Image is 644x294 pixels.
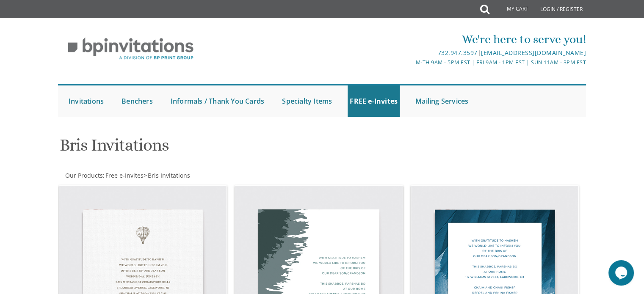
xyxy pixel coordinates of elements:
a: Our Products [64,171,103,179]
a: Invitations [66,85,106,117]
span: Free e-Invites [105,171,144,179]
a: Informals / Thank You Cards [169,85,266,117]
div: M-Th 9am - 5pm EST | Fri 9am - 1pm EST | Sun 11am - 3pm EST [235,58,586,67]
a: Benchers [119,85,155,117]
span: > [144,171,190,179]
h1: Bris Invitations [60,136,405,161]
a: FREE e-Invites [348,85,400,117]
a: [EMAIL_ADDRESS][DOMAIN_NAME] [481,49,586,57]
a: 732.947.3597 [437,49,477,57]
span: Bris Invitations [148,171,190,179]
div: : [58,171,322,180]
a: Mailing Services [413,85,470,117]
a: Bris Invitations [147,171,190,179]
div: | [235,48,586,58]
iframe: chat widget [608,260,636,286]
div: We're here to serve you! [235,31,586,48]
a: My Cart [489,1,534,18]
a: Specialty Items [280,85,334,117]
a: Free e-Invites [105,171,144,179]
img: BP Invitation Loft [58,31,203,66]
